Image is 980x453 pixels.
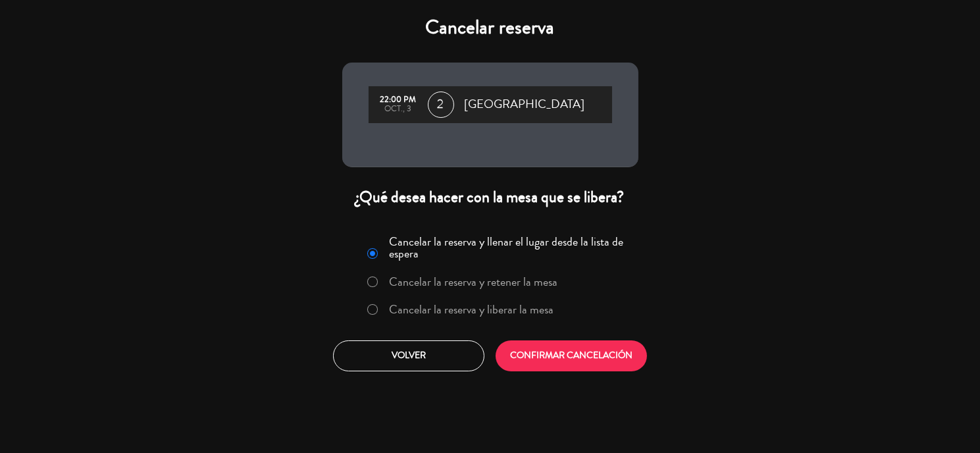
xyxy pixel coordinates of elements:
[389,276,557,288] label: Cancelar la reserva y retener la mesa
[389,304,554,315] label: Cancelar la reserva y liberar la mesa
[333,340,484,371] button: Volver
[375,95,421,105] div: 22:00 PM
[465,95,585,115] span: [GEOGRAPHIC_DATA]
[389,236,630,259] label: Cancelar la reserva y llenar el lugar desde la lista de espera
[496,340,647,371] button: CONFIRMAR CANCELACIÓN
[428,92,454,118] span: 2
[342,16,638,40] h4: Cancelar reserva
[375,105,421,114] div: oct., 3
[342,187,638,207] div: ¿Qué desea hacer con la mesa que se libera?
